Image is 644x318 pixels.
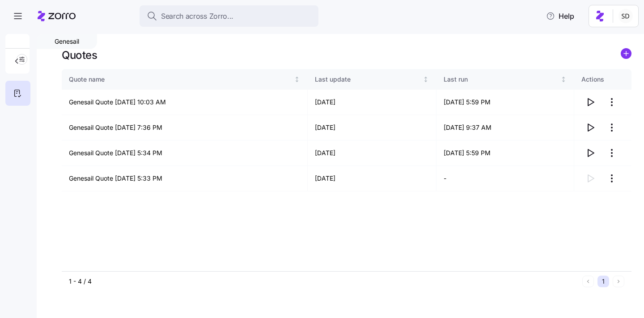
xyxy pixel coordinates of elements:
td: [DATE] [308,166,436,191]
td: Genesail Quote [DATE] 10:03 AM [62,90,308,115]
img: 038087f1531ae87852c32fa7be65e69b [619,9,633,23]
td: [DATE] 5:59 PM [436,90,574,115]
div: Genesail [37,34,97,49]
div: Not sorted [423,76,429,83]
th: Last updateNot sorted [308,69,436,90]
th: Quote nameNot sorted [62,69,308,90]
h1: Quotes [62,48,97,62]
button: Search across Zorro... [140,5,318,27]
a: add icon [621,48,631,62]
div: Actions [581,74,624,84]
div: Last update [315,74,421,84]
td: Genesail Quote [DATE] 5:34 PM [62,140,308,166]
div: Quote name [69,74,292,84]
td: - [436,166,574,191]
div: Not sorted [560,76,567,83]
div: Last run [444,74,559,84]
td: [DATE] [308,90,436,115]
td: [DATE] 5:59 PM [436,140,574,166]
div: 1 - 4 / 4 [69,277,579,286]
div: Not sorted [294,76,300,83]
button: Previous page [582,276,594,287]
button: 1 [597,276,609,287]
td: Genesail Quote [DATE] 7:36 PM [62,115,308,140]
span: Search across Zorro... [161,11,233,22]
span: Help [546,11,574,21]
td: [DATE] [308,115,436,140]
button: Next page [613,276,624,287]
td: [DATE] 9:37 AM [436,115,574,140]
td: [DATE] [308,140,436,166]
td: Genesail Quote [DATE] 5:33 PM [62,166,308,191]
button: Help [539,7,581,25]
th: Last runNot sorted [436,69,574,90]
svg: add icon [621,48,631,59]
